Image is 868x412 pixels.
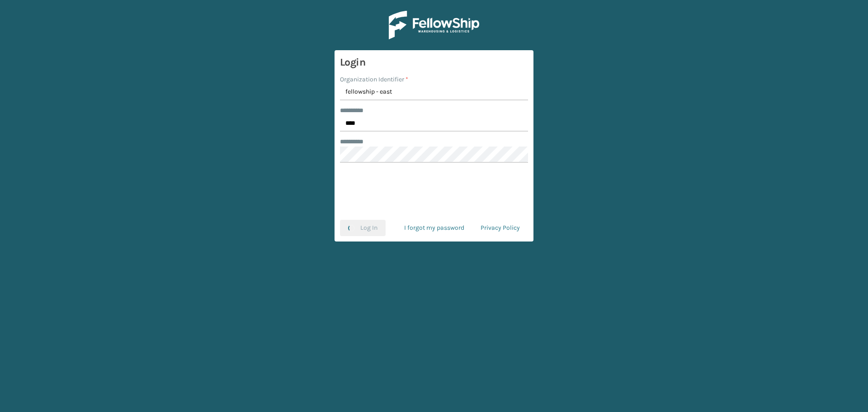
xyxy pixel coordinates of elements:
a: I forgot my password [396,220,472,236]
img: Logo [389,11,479,39]
iframe: reCAPTCHA [365,174,503,209]
label: Organization Identifier [340,75,408,84]
a: Privacy Policy [472,220,528,236]
h3: Login [340,56,528,69]
button: Log In [340,220,386,236]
